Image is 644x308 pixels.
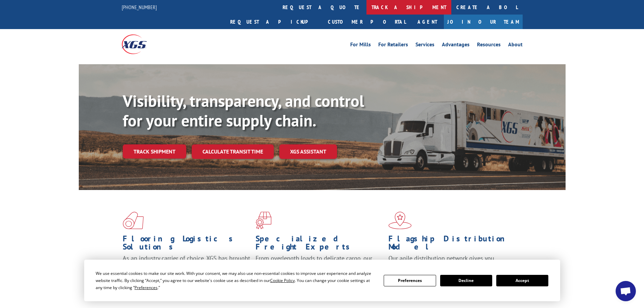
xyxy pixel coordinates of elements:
[350,42,371,49] a: For Mills
[123,235,251,254] h1: Flooring Logistics Solutions
[388,212,412,229] img: xgs-icon-flagship-distribution-model-red
[415,42,434,49] a: Services
[378,42,408,49] a: For Retailers
[270,278,295,283] span: Cookie Policy
[256,254,383,284] p: From overlength loads to delicate cargo, our experienced staff knows the best way to move your fr...
[388,254,513,270] span: Our agile distribution network gives you nationwide inventory management on demand.
[384,275,436,286] button: Preferences
[123,90,364,131] b: Visibility, transparency, and control for your entire supply chain.
[96,270,376,291] div: We use essential cookies to make our site work. With your consent, we may also use non-essential ...
[123,254,250,278] span: As an industry carrier of choice, XGS has brought innovation and dedication to flooring logistics...
[411,15,444,29] a: Agent
[440,275,492,286] button: Decline
[122,4,157,10] a: [PHONE_NUMBER]
[508,42,523,49] a: About
[135,285,158,290] span: Preferences
[123,212,144,229] img: xgs-icon-total-supply-chain-intelligence-red
[388,235,516,254] h1: Flagship Distribution Model
[442,42,470,49] a: Advantages
[256,212,271,229] img: xgs-icon-focused-on-flooring-red
[616,281,636,301] div: Open chat
[323,15,411,29] a: Customer Portal
[123,144,186,159] a: Track shipment
[496,275,548,286] button: Accept
[444,15,523,29] a: Join Our Team
[279,144,337,159] a: XGS ASSISTANT
[477,42,501,49] a: Resources
[84,260,560,301] div: Cookie Consent Prompt
[256,235,383,254] h1: Specialized Freight Experts
[192,144,274,159] a: Calculate transit time
[225,15,323,29] a: Request a pickup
